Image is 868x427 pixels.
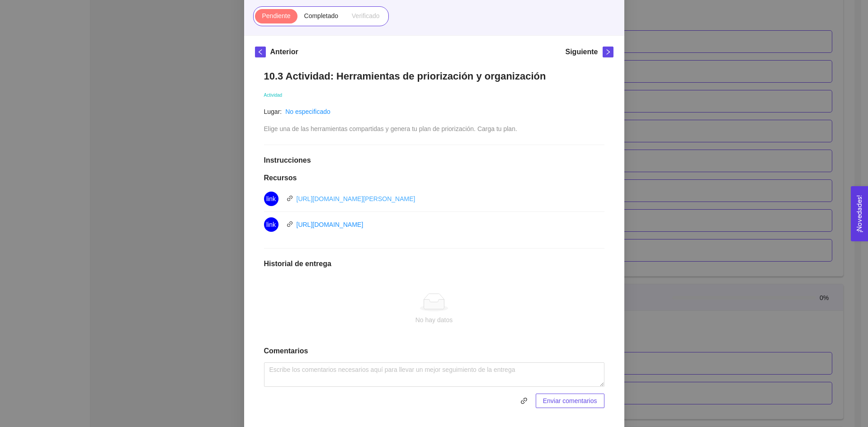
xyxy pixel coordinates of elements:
button: Enviar comentarios [536,394,604,408]
h5: Siguiente [565,47,598,57]
span: Elige una de las herramientas compartidas y genera tu plan de priorización. Carga tu plan. [264,125,517,132]
button: left [255,47,266,57]
span: Enviar comentarios [543,396,597,406]
h1: Recursos [264,174,604,183]
span: link [266,217,276,232]
span: link [266,192,276,206]
span: Completado [304,12,339,19]
h1: Historial de entrega [264,259,604,268]
span: left [255,49,265,55]
h5: Anterior [270,47,298,57]
span: link [287,221,293,227]
button: Open Feedback Widget [851,186,868,241]
span: link [517,397,531,404]
div: No hay datos [271,315,597,325]
span: Verificado [352,12,379,19]
span: Pendiente [262,12,290,19]
a: [URL][DOMAIN_NAME] [297,221,363,228]
button: right [603,47,613,57]
a: No especificado [285,108,330,115]
article: Lugar: [264,107,282,117]
span: link [287,195,293,202]
a: [URL][DOMAIN_NAME][PERSON_NAME] [297,195,415,202]
h1: Comentarios [264,347,604,356]
h1: 10.3 Actividad: Herramientas de priorización y organización [264,70,604,82]
span: right [603,49,613,55]
button: link [517,394,531,408]
h1: Instrucciones [264,156,604,165]
span: Actividad [264,93,283,98]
